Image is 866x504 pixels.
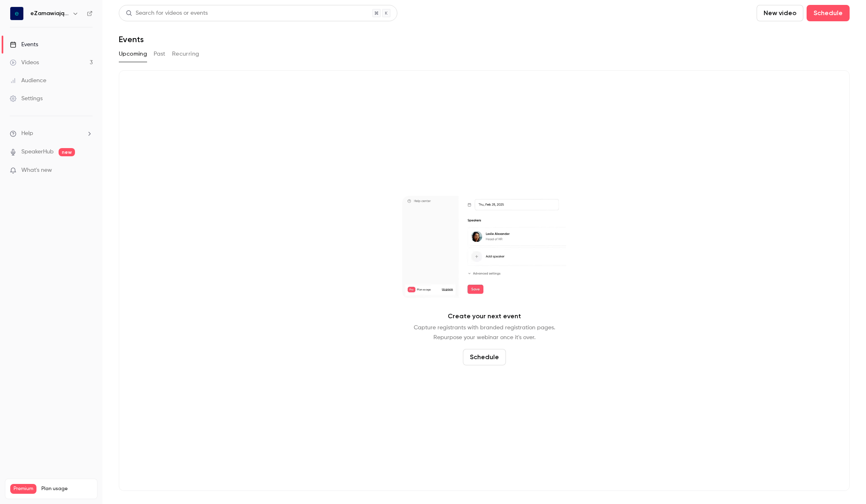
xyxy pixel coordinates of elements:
button: Past [154,47,165,61]
div: Search for videos or events [126,9,208,18]
button: Schedule [807,5,850,21]
a: SpeakerHub [21,148,54,156]
p: Capture registrants with branded registration pages. Repurpose your webinar once it's over. [414,323,555,342]
div: Events [10,40,38,49]
p: Create your next event [448,311,521,321]
div: Settings [10,94,43,103]
h1: Events [119,34,144,44]
img: eZamawiający [10,7,23,20]
span: Help [21,129,33,138]
span: Plan usage [41,486,92,492]
span: What's new [21,166,52,175]
button: New video [757,5,803,21]
div: Audience [10,76,46,85]
span: new [59,148,75,156]
div: Videos [10,59,39,67]
button: Upcoming [119,47,147,61]
h6: eZamawiający [30,9,69,18]
button: Recurring [172,47,199,61]
span: Premium [10,484,36,494]
button: Schedule [463,349,506,365]
li: help-dropdown-opener [10,129,93,138]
